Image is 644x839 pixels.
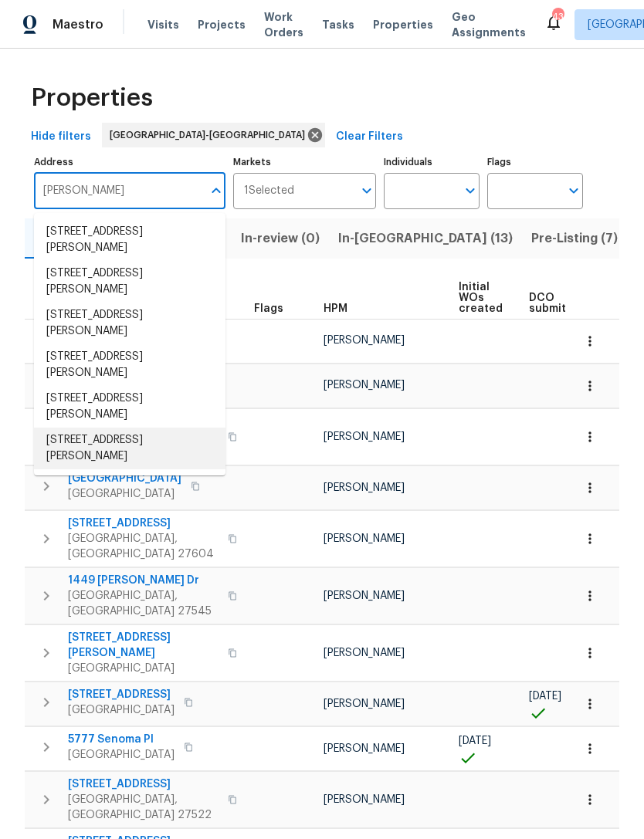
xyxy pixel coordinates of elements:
span: [GEOGRAPHIC_DATA] [68,747,175,763]
button: Hide filters [25,123,97,151]
span: [STREET_ADDRESS] [68,776,219,792]
span: [PERSON_NAME] [324,431,405,442]
div: [GEOGRAPHIC_DATA]-[GEOGRAPHIC_DATA] [102,123,325,147]
span: 1449 [PERSON_NAME] Dr [68,573,219,588]
span: [DATE] [459,736,491,746]
button: Open [356,180,378,201]
li: [STREET_ADDRESS][PERSON_NAME] [34,219,225,261]
span: 1 Selected [244,184,294,198]
li: [STREET_ADDRESS][PERSON_NAME] [34,344,225,386]
span: In-review (0) [241,228,320,249]
span: [STREET_ADDRESS] [68,516,219,531]
span: [PERSON_NAME] [324,743,405,754]
span: Work Orders [264,9,303,40]
label: Address [34,157,225,167]
span: [PERSON_NAME] [324,648,405,658]
span: Properties [373,17,433,32]
span: [GEOGRAPHIC_DATA]-[GEOGRAPHIC_DATA] [110,127,311,143]
span: [GEOGRAPHIC_DATA], [GEOGRAPHIC_DATA] 27545 [68,588,219,619]
li: [STREET_ADDRESS][PERSON_NAME] [34,303,225,344]
span: [PERSON_NAME] [324,699,405,709]
button: Close [205,180,227,201]
span: [PERSON_NAME] [324,482,405,493]
span: [GEOGRAPHIC_DATA] [68,486,181,502]
span: DCO submitted [529,293,585,314]
span: [PERSON_NAME] [324,590,405,601]
span: Flags [254,303,283,314]
span: Initial WOs created [459,282,503,314]
span: [DATE] [529,691,561,702]
span: [STREET_ADDRESS][PERSON_NAME] [68,630,219,661]
li: [STREET_ADDRESS][PERSON_NAME] [34,261,225,303]
span: [PERSON_NAME] [324,335,405,346]
span: 5777 Senoma Pl [68,732,175,747]
button: Open [563,180,585,201]
span: [GEOGRAPHIC_DATA] [68,702,175,718]
button: Open [459,180,481,201]
span: [GEOGRAPHIC_DATA], [GEOGRAPHIC_DATA] 27522 [68,792,219,823]
input: Search ... [34,173,202,209]
span: HPM [324,303,347,314]
span: Pre-Listing (7) [531,228,618,249]
span: [PERSON_NAME] [324,533,405,544]
span: Visits [147,17,179,32]
li: [STREET_ADDRESS][PERSON_NAME] [34,428,225,469]
span: Projects [198,17,246,32]
span: [STREET_ADDRESS] [68,687,175,702]
span: Properties [31,90,153,106]
span: [GEOGRAPHIC_DATA], [GEOGRAPHIC_DATA] 27604 [68,531,219,562]
button: Clear Filters [330,123,409,151]
div: 43 [552,9,563,25]
span: Clear Filters [336,127,403,147]
span: [PERSON_NAME] [324,380,405,391]
span: [GEOGRAPHIC_DATA] [68,661,219,676]
label: Markets [233,157,377,167]
span: [PERSON_NAME] [324,794,405,805]
span: In-[GEOGRAPHIC_DATA] (13) [338,228,513,249]
span: Hide filters [31,127,91,147]
span: Geo Assignments [452,9,526,40]
span: Tasks [322,19,354,30]
label: Individuals [384,157,480,167]
span: Maestro [53,17,103,32]
label: Flags [487,157,583,167]
li: [STREET_ADDRESS][PERSON_NAME] [34,386,225,428]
